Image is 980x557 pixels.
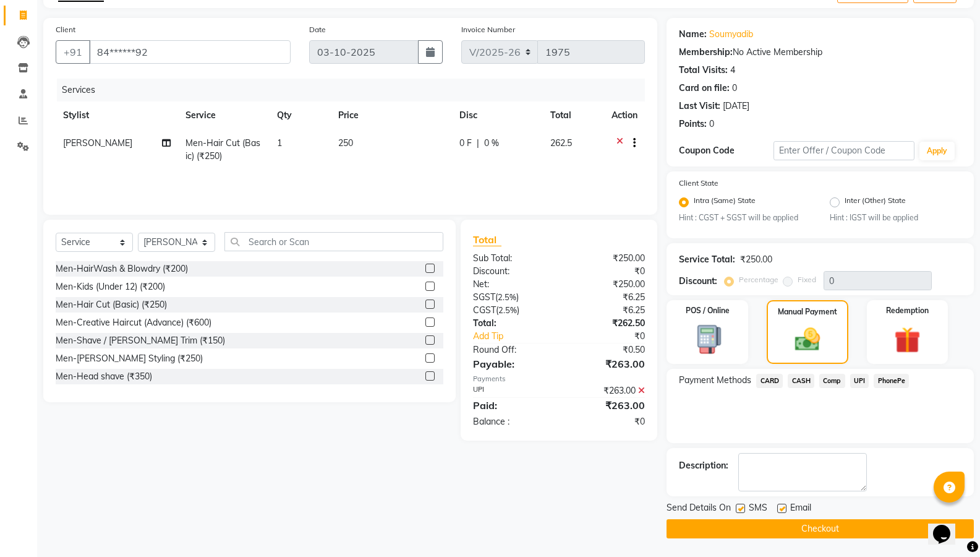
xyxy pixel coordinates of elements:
[56,262,188,275] div: Men-HairWash & Blowdry (₹200)
[874,374,909,388] span: PhonePe
[798,274,816,285] label: Fixed
[464,384,559,397] div: UPI
[559,317,654,330] div: ₹262.50
[749,501,767,517] span: SMS
[473,304,496,316] span: CGST
[473,291,495,303] span: SGST
[498,292,516,302] span: 2.5%
[559,343,654,356] div: ₹0.50
[56,316,211,329] div: Men-Creative Haircut (Advance) (₹600)
[559,356,654,371] div: ₹263.00
[89,40,291,64] input: Search by Name/Mobile/Email/Code
[886,324,929,356] img: _gift.svg
[732,82,737,95] div: 0
[679,46,733,59] div: Membership:
[787,325,828,354] img: _cash.svg
[679,374,751,387] span: Payment Methods
[464,291,559,304] div: ( )
[559,398,654,413] div: ₹263.00
[477,137,479,150] span: |
[819,374,845,388] span: Comp
[709,118,714,131] div: 0
[559,278,654,291] div: ₹250.00
[543,101,604,129] th: Total
[679,82,730,95] div: Card on file:
[464,252,559,265] div: Sub Total:
[739,274,778,285] label: Percentage
[185,137,260,162] span: Men-Hair Cut (Basic) (₹250)
[679,28,707,41] div: Name:
[464,330,575,343] a: Add Tip
[740,253,772,266] div: ₹250.00
[309,24,326,35] label: Date
[559,291,654,304] div: ₹6.25
[709,28,753,41] a: Soumyadib
[928,507,968,545] iframe: chat widget
[845,195,906,210] label: Inter (Other) State
[723,100,749,113] div: [DATE]
[63,137,132,149] span: [PERSON_NAME]
[679,459,728,472] div: Description:
[464,278,559,291] div: Net:
[679,275,717,288] div: Discount:
[178,101,270,129] th: Service
[788,374,814,388] span: CASH
[686,305,730,316] label: POS / Online
[756,374,783,388] span: CARD
[679,178,718,189] label: Client State
[464,415,559,428] div: Balance :
[790,501,811,517] span: Email
[694,195,756,210] label: Intra (Same) State
[679,100,720,113] div: Last Visit:
[559,415,654,428] div: ₹0
[277,137,282,149] span: 1
[679,144,773,157] div: Coupon Code
[679,46,961,59] div: No Active Membership
[473,374,645,384] div: Payments
[452,101,543,129] th: Disc
[778,306,837,317] label: Manual Payment
[830,212,961,223] small: Hint : IGST will be applied
[679,118,707,131] div: Points:
[464,265,559,278] div: Discount:
[604,101,645,129] th: Action
[679,253,735,266] div: Service Total:
[56,298,167,311] div: Men-Hair Cut (Basic) (₹250)
[464,317,559,330] div: Total:
[464,356,559,371] div: Payable:
[773,141,914,160] input: Enter Offer / Coupon Code
[679,212,811,223] small: Hint : CGST + SGST will be applied
[686,324,729,355] img: _pos-terminal.svg
[224,232,443,251] input: Search or Scan
[559,304,654,317] div: ₹6.25
[459,137,472,150] span: 0 F
[667,519,974,538] button: Checkout
[461,24,515,35] label: Invoice Number
[270,101,331,129] th: Qty
[559,384,654,397] div: ₹263.00
[473,233,501,246] span: Total
[886,305,929,316] label: Redemption
[464,343,559,356] div: Round Off:
[56,370,152,383] div: Men-Head shave (₹350)
[484,137,499,150] span: 0 %
[338,137,353,149] span: 250
[331,101,452,129] th: Price
[919,142,955,160] button: Apply
[559,252,654,265] div: ₹250.00
[464,398,559,413] div: Paid:
[56,334,225,347] div: Men-Shave / [PERSON_NAME] Trim (₹150)
[575,330,654,343] div: ₹0
[559,265,654,278] div: ₹0
[850,374,869,388] span: UPI
[56,101,178,129] th: Stylist
[56,24,75,35] label: Client
[57,79,654,101] div: Services
[498,305,517,315] span: 2.5%
[730,64,735,77] div: 4
[56,280,165,293] div: Men-Kids (Under 12) (₹200)
[56,352,203,365] div: Men-[PERSON_NAME] Styling (₹250)
[679,64,728,77] div: Total Visits:
[667,501,731,517] span: Send Details On
[56,40,90,64] button: +91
